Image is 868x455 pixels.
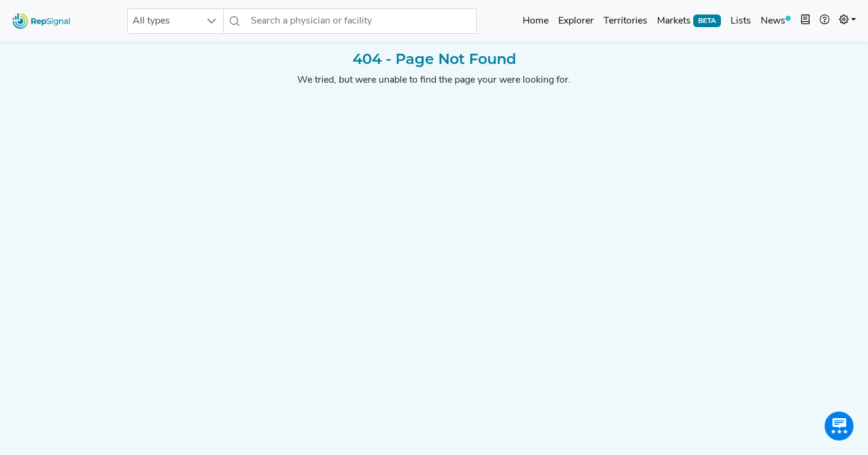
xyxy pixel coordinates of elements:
span: BETA [693,14,721,27]
span: All types [128,9,200,33]
button: Intel Book [796,9,815,33]
a: Explorer [553,9,599,33]
a: Territories [599,9,652,33]
a: Lists [726,9,756,33]
a: News [756,9,796,33]
a: MarketsBETA [652,9,726,33]
input: Search a physician or facility [246,8,476,34]
a: Home [518,9,553,33]
div: We tried, but were unable to find the page your were looking for. [36,73,832,87]
h2: 404 - Page Not Found [36,51,832,68]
